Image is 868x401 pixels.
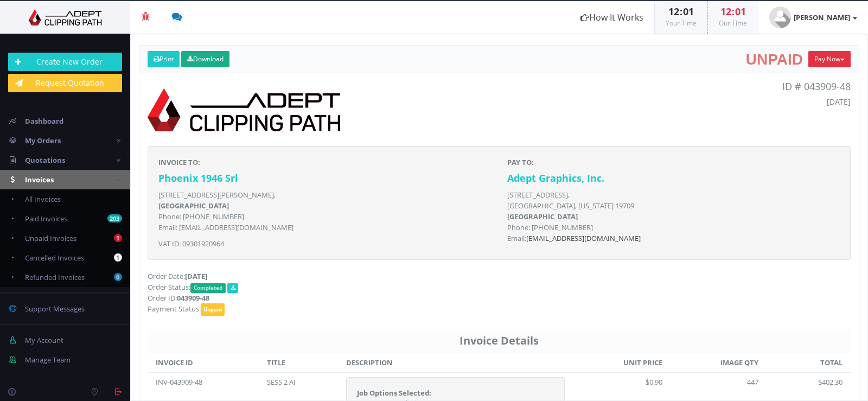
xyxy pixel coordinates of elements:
strong: Phoenix 1946 Srl [158,171,238,184]
strong: [DATE] [185,271,207,281]
img: user_default.jpg [769,7,791,28]
th: DESCRIPTION [338,353,573,373]
b: [GEOGRAPHIC_DATA] [158,201,229,211]
strong: Adept Graphics, Inc. [507,171,604,184]
strong: 043909-48 [177,293,209,303]
span: Unpaid [746,51,803,67]
strong: INVOICE TO: [158,157,200,167]
span: Dashboard [25,116,63,126]
b: 1 [114,253,122,262]
span: All Invoices [25,194,61,204]
b: 203 [107,214,122,222]
span: 01 [683,5,694,18]
span: 12 [720,5,731,18]
button: Pay Now [808,51,851,67]
h5: [DATE] [507,98,851,106]
a: [EMAIL_ADDRESS][DOMAIN_NAME] [526,233,641,243]
p: [STREET_ADDRESS], [GEOGRAPHIC_DATA], [US_STATE] 19709 Phone: [PHONE_NUMBER] Email: [507,189,840,244]
small: Your Time [666,18,697,28]
th: TITLE [259,353,339,373]
div: VAT ID: 09301920964 [150,157,499,249]
span: Quotations [25,155,65,165]
a: Request Quotation [8,74,122,92]
th: TOTAL [767,353,851,373]
span: My Orders [25,136,61,145]
p: [STREET_ADDRESS][PERSON_NAME], Phone: [PHONE_NUMBER] Email: [EMAIL_ADDRESS][DOMAIN_NAME] [158,189,491,233]
img: logo-print.png [148,81,340,138]
span: Support Messages [25,304,85,314]
p: ID # 043909-48 [507,81,851,92]
span: : [731,5,735,18]
img: Adept Graphics [8,9,122,26]
small: Our Time [719,18,747,28]
strong: [PERSON_NAME] [794,12,850,22]
a: Download [181,51,229,67]
th: INVOICE ID [148,353,259,373]
span: 12 [668,5,679,18]
span: Unpaid [201,303,225,316]
span: Cancelled Invoices [25,253,84,263]
th: Invoice Details [148,329,851,353]
span: : [679,5,683,18]
th: IMAGE QTY [671,353,767,373]
span: 01 [735,5,746,18]
span: Completed [190,283,226,293]
span: Manage Team [25,355,71,365]
span: Paid Invoices [25,214,67,224]
p: Order Date: Order Status: Order ID: Payment Status: [148,271,851,314]
a: Create New Order [8,53,122,71]
span: Refunded Invoices [25,272,85,282]
b: 0 [114,273,122,281]
b: 1 [114,234,122,242]
div: SESS 2 AI [267,377,330,387]
b: [GEOGRAPHIC_DATA] [507,212,578,221]
a: Print [148,51,180,67]
th: UNIT PRICE [573,353,671,373]
span: My Account [25,335,63,345]
a: How It Works [570,1,654,34]
span: Unpaid Invoices [25,233,76,243]
a: [PERSON_NAME] [758,1,868,34]
strong: Job Options Selected: [357,388,431,398]
strong: PAY TO: [507,157,534,167]
span: Invoices [25,175,54,184]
